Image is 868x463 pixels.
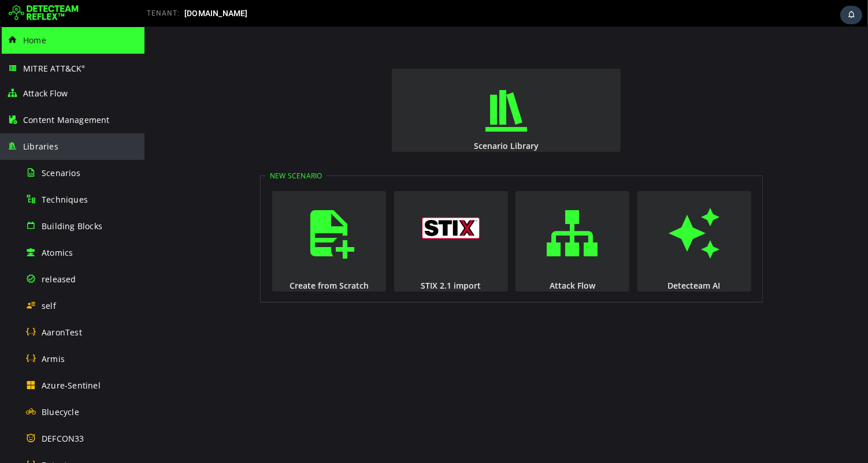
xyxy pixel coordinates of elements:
[248,253,365,264] div: STIX 2.1 import
[184,9,248,18] span: [DOMAIN_NAME]
[492,253,608,264] div: Detecteam AI
[42,274,76,285] span: released
[371,165,485,265] button: Attack Flow
[23,88,68,99] span: Attack Flow
[147,9,180,17] span: TENANT:
[23,141,58,152] span: Libraries
[42,194,88,205] span: Techniques
[23,35,46,46] span: Home
[840,6,862,24] div: Task Notifications
[23,63,86,74] span: MITRE ATT&CK
[128,165,242,265] button: Create from Scratch
[42,167,80,178] span: Scenarios
[121,144,182,154] legend: New Scenario
[42,353,65,364] span: Armis
[246,114,477,125] div: Scenario Library
[42,380,101,391] span: Azure-Sentinel
[9,4,79,23] img: Detecteam logo
[370,253,486,264] div: Attack Flow
[127,253,243,264] div: Create from Scratch
[42,433,84,444] span: DEFCON33
[250,165,363,265] button: STIX 2.1 import
[42,300,56,311] span: self
[247,42,476,125] button: Scenario Library
[42,247,73,258] span: Atomics
[493,165,607,265] button: Detecteam AI
[277,191,336,212] img: logo_stix.svg
[23,114,110,125] span: Content Management
[42,221,102,231] span: Building Blocks
[42,406,79,417] span: Bluecycle
[42,327,82,338] span: AaronTest
[81,64,85,69] sup: ®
